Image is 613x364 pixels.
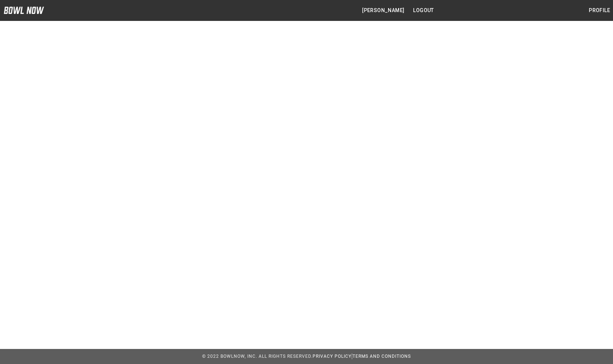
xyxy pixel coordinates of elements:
[586,4,613,17] button: Profile
[313,354,351,359] a: Privacy Policy
[202,354,313,359] span: © 2022 BowlNow, Inc. All Rights Reserved.
[359,4,407,17] button: [PERSON_NAME]
[4,7,44,14] img: logo
[353,354,411,359] a: Terms and Conditions
[410,4,437,17] button: Logout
